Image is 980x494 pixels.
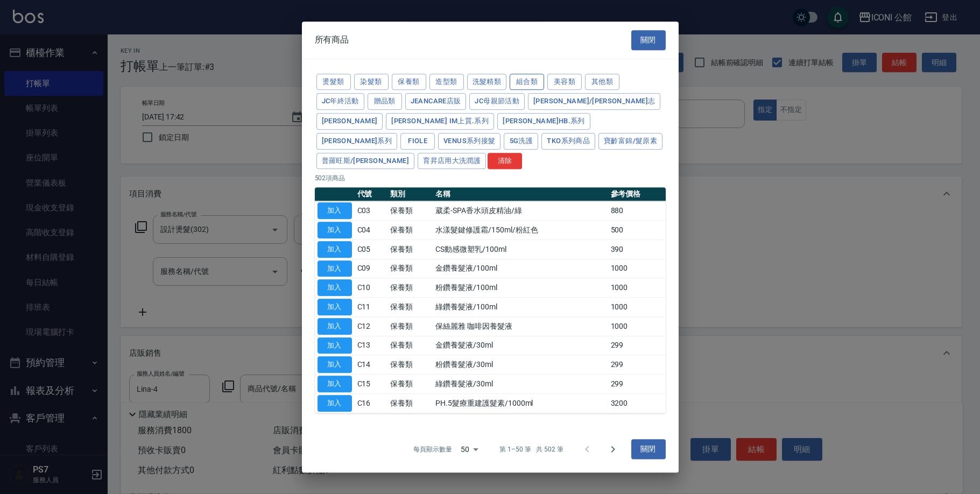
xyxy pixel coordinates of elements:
button: [PERSON_NAME]系列 [316,133,398,150]
td: C13 [355,336,388,355]
td: C05 [355,239,388,259]
td: 保養類 [387,239,433,259]
td: 1000 [608,259,666,278]
button: [PERSON_NAME]/[PERSON_NAME]志 [528,93,660,110]
button: [PERSON_NAME] [316,113,383,130]
td: C04 [355,221,388,240]
td: C03 [355,201,388,221]
button: 加入 [318,337,352,354]
td: 保絲麗雅 咖啡因養髮液 [433,316,608,336]
button: 寶齡富錦/髮原素 [598,133,662,150]
th: 類別 [387,187,433,201]
td: 綠鑽養髮液/30ml [433,375,608,394]
button: 洗髮精類 [467,74,507,90]
td: C09 [355,259,388,278]
button: 保養類 [392,74,426,90]
span: 所有商品 [315,34,349,45]
button: 加入 [318,299,352,315]
td: 保養類 [387,316,433,336]
td: C15 [355,375,388,394]
button: 關閉 [631,440,666,460]
td: C14 [355,355,388,375]
button: 普羅旺斯/[PERSON_NAME] [316,153,415,170]
td: 保養類 [387,298,433,317]
button: JeanCare店販 [405,93,467,110]
td: 保養類 [387,355,433,375]
button: 造型類 [429,74,464,90]
td: 葳柔-SPA香水頭皮精油/綠 [433,201,608,221]
button: 加入 [318,202,352,219]
td: C11 [355,298,388,317]
td: 299 [608,375,666,394]
td: 保養類 [387,336,433,355]
button: 美容類 [547,74,582,90]
td: 水漾髮鍵修護霜/150ml/粉紅色 [433,221,608,240]
div: 50 [456,435,482,464]
td: 綠鑽養髮液/100ml [433,298,608,317]
td: 299 [608,355,666,375]
td: 粉鑽養髮液/30ml [433,355,608,375]
button: [PERSON_NAME]HB.系列 [497,113,590,130]
button: [PERSON_NAME] iM上質.系列 [386,113,494,130]
th: 參考價格 [608,187,666,201]
button: 加入 [318,318,352,335]
button: Go to next page [600,436,626,462]
td: 保養類 [387,201,433,221]
button: TKO系列商品 [541,133,595,150]
td: 粉鑽養髮液/100ml [433,278,608,298]
th: 名稱 [433,187,608,201]
button: 染髮類 [354,74,389,90]
p: 502 項商品 [315,173,666,183]
td: 保養類 [387,278,433,298]
td: 1000 [608,316,666,336]
button: 加入 [318,376,352,392]
td: C12 [355,316,388,336]
td: 3200 [608,393,666,413]
button: 加入 [318,356,352,373]
button: Venus系列接髮 [438,133,500,150]
button: JC年終活動 [316,93,364,110]
td: 390 [608,239,666,259]
button: 加入 [318,222,352,238]
button: 組合類 [510,74,544,90]
td: 1000 [608,278,666,298]
td: 金鑽養髮液/30ml [433,336,608,355]
td: 保養類 [387,393,433,413]
th: 代號 [355,187,388,201]
td: PH.5髮療重建護髮素/1000ml [433,393,608,413]
button: 燙髮類 [316,74,351,90]
td: 1000 [608,298,666,317]
button: 其他類 [585,74,619,90]
button: 贈品類 [368,93,402,110]
td: 保養類 [387,375,433,394]
button: 5G洗護 [504,133,538,150]
button: 關閉 [631,30,666,50]
td: 保養類 [387,259,433,278]
td: 500 [608,221,666,240]
td: C10 [355,278,388,298]
button: 加入 [318,241,352,258]
td: 880 [608,201,666,221]
button: Fiole [400,133,435,150]
button: 加入 [318,260,352,277]
button: 加入 [318,395,352,412]
button: 育昇店用大洗潤護 [418,153,486,170]
td: 金鑽養髮液/100ml [433,259,608,278]
button: JC母親節活動 [469,93,525,110]
td: C16 [355,393,388,413]
p: 每頁顯示數量 [413,444,452,454]
button: 清除 [488,153,522,170]
td: CS動感微塑乳/100ml [433,239,608,259]
td: 保養類 [387,221,433,240]
p: 第 1–50 筆 共 502 筆 [499,444,563,454]
td: 299 [608,336,666,355]
button: 加入 [318,279,352,296]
